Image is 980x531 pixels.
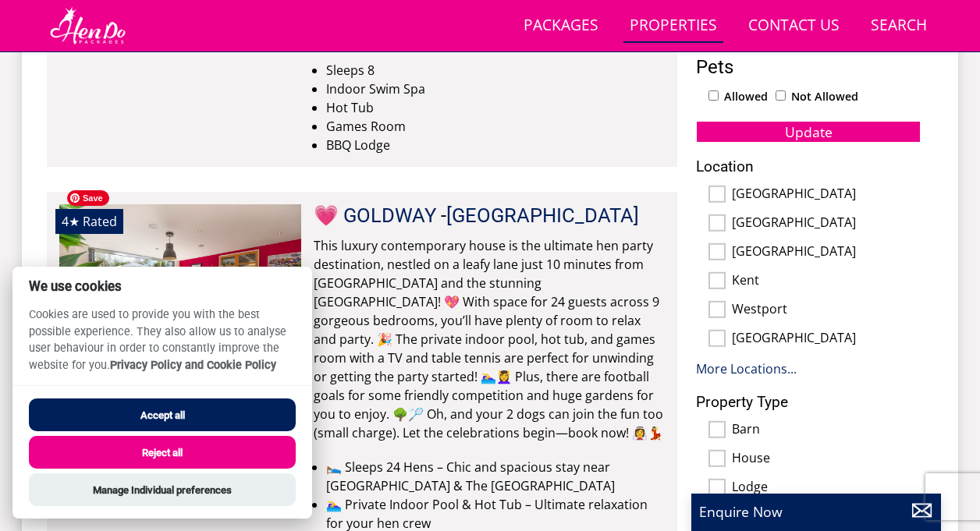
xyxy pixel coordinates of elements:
p: Enquire Now [699,501,933,522]
label: Barn [732,422,921,439]
li: Indoor Swim Spa [326,80,665,98]
label: [GEOGRAPHIC_DATA] [732,244,921,261]
button: Update [696,121,921,143]
a: Privacy Policy and Cookie Policy [110,359,276,372]
a: Contact Us [742,9,846,44]
label: Westport [732,302,921,319]
h2: We use cookies [12,279,312,294]
a: More Locations... [696,360,797,377]
img: Hen Do Packages [47,6,129,45]
label: Lodge [732,480,921,497]
a: Packages [517,9,605,44]
a: 4★ Rated [59,204,301,360]
li: 🛌 Sleeps 24 Hens – Chic and spacious stay near [GEOGRAPHIC_DATA] & The [GEOGRAPHIC_DATA] [326,458,665,495]
label: Kent [732,273,921,290]
img: open-uri20250324-20842-d71f4l.original. [59,204,301,360]
h3: Pets [696,57,921,77]
button: Reject all [29,436,296,469]
span: Rated [83,213,117,230]
a: 💗 GOLDWAY [314,204,436,227]
li: Hot Tub [326,98,665,117]
a: Properties [623,9,723,44]
label: House [732,451,921,468]
a: [GEOGRAPHIC_DATA] [446,204,639,227]
span: - [441,204,639,227]
span: Update [785,122,833,141]
li: BBQ Lodge [326,136,665,154]
h3: Location [696,158,921,175]
span: 💗 GOLDWAY has a 4 star rating under the Quality in Tourism Scheme [62,213,80,230]
p: This luxury contemporary house is the ultimate hen party destination, nestled on a leafy lane jus... [314,236,665,442]
li: Games Room [326,117,665,136]
button: Accept all [29,398,296,431]
li: Sleeps 8 [326,61,665,80]
label: Not Allowed [791,88,858,105]
span: Save [67,190,109,206]
a: Search [865,9,933,44]
p: Cookies are used to provide you with the best possible experience. They also allow us to analyse ... [12,306,312,385]
label: [GEOGRAPHIC_DATA] [732,331,921,348]
label: Allowed [724,88,768,105]
label: [GEOGRAPHIC_DATA] [732,186,921,204]
label: [GEOGRAPHIC_DATA] [732,215,921,232]
button: Manage Individual preferences [29,473,296,506]
h3: Property Type [696,394,921,410]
